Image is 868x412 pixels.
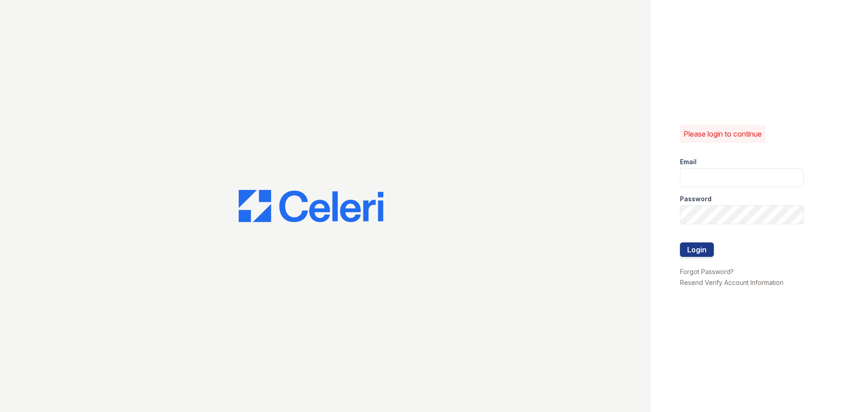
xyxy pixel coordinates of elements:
button: Login [680,242,714,257]
a: Resend Verify Account Information [680,279,783,286]
a: Forgot Password? [680,268,734,275]
label: Email [680,157,697,166]
p: Please login to continue [684,128,762,139]
label: Password [680,194,712,204]
img: CE_Logo_Blue-a8612792a0a2168367f1c8372b55b34899dd931a85d93a1a3d3e32e68fde9ad4.png [239,190,383,223]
